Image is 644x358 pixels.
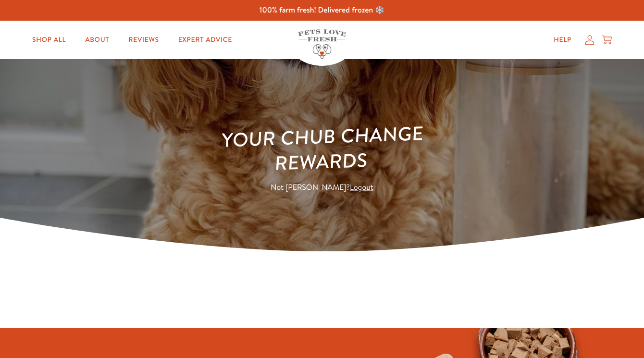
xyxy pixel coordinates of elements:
img: Pets Love Fresh [298,29,346,59]
a: About [77,30,117,49]
a: Help [546,30,579,49]
h1: Your Chub Change Rewards [182,119,461,179]
a: Shop All [25,30,74,49]
a: Expert Advice [171,30,240,49]
p: Not [PERSON_NAME]? [184,182,460,195]
a: Reviews [121,30,166,49]
a: Logout [350,183,373,193]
